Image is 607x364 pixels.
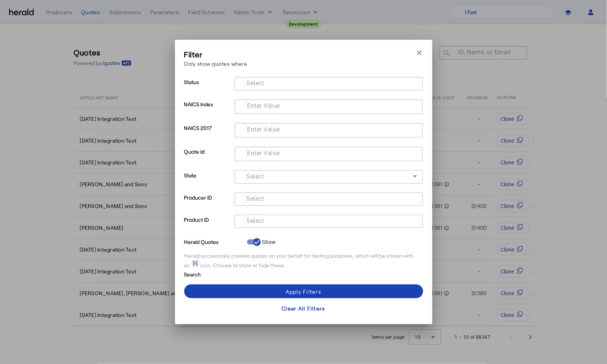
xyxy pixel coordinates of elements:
mat-chip-grid: Selection [241,125,416,134]
mat-label: Select [247,173,264,180]
mat-label: Select [247,195,264,203]
p: Search [184,269,244,278]
p: Only show quotes where [184,60,247,68]
mat-label: Enter Value [247,126,280,133]
mat-label: Select [247,80,264,87]
mat-label: Enter Value [247,102,280,110]
mat-label: Select [247,218,264,225]
p: NAICS Index [184,99,231,123]
p: Status [184,77,231,99]
mat-chip-grid: Selection [241,101,416,110]
mat-chip-grid: Selection [241,194,417,203]
p: NAICS 2017 [184,123,231,146]
div: Apply Filters [286,288,321,296]
p: Producer ID [184,192,231,214]
button: Clear All Filters [184,301,423,315]
p: Herald Quotes [184,237,244,246]
h3: Filter [184,49,247,60]
button: Apply Filters [184,284,423,298]
mat-chip-grid: Selection [241,78,417,88]
mat-label: Enter Value [247,150,280,157]
p: Quote Id [184,146,231,170]
p: Product ID [184,214,231,237]
p: State [184,170,231,192]
div: Clear All Filters [281,304,325,312]
mat-chip-grid: Selection [241,216,417,225]
mat-chip-grid: Selection [241,149,416,158]
div: Herald occasionally creates quotes on your behalf for testing purposes, which will be shown with ... [184,252,423,269]
label: Show [261,238,276,246]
